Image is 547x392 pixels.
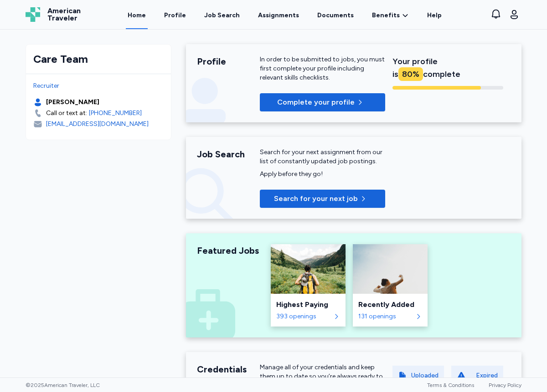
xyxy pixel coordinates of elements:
div: Highest Paying [276,299,340,310]
div: Uploaded [411,371,439,380]
a: Home [126,1,148,29]
div: Profile [197,55,260,68]
div: 80 % [398,67,423,81]
div: Care Team [33,52,164,66]
span: American Traveler [47,7,81,22]
img: Recently Added [353,244,428,294]
div: Recently Added [358,299,422,310]
span: Complete your profile [277,97,355,108]
span: Benefits [372,11,400,20]
div: 131 openings [358,312,413,321]
div: Call or text at: [46,109,87,118]
div: Manage all of your credentials and keep them up to date so you’re always ready to be submitted to... [260,363,385,390]
div: Apply before they go! [260,170,385,179]
div: Job Search [197,148,260,161]
button: Search for your next job [260,190,385,208]
div: Job Search [204,11,240,20]
div: Your profile is complete [392,55,503,80]
div: Credentials [197,363,260,376]
div: [EMAIL_ADDRESS][DOMAIN_NAME] [46,120,149,129]
div: 393 openings [276,312,331,321]
a: Highest PayingHighest Paying393 openings [271,244,346,327]
div: Featured Jobs [197,244,260,257]
div: Expired [476,371,498,380]
a: Terms & Conditions [427,382,474,388]
a: [PHONE_NUMBER] [89,109,142,118]
a: Privacy Policy [489,382,521,388]
div: In order to be submitted to jobs, you must first complete your profile including relevant skills ... [260,55,385,82]
a: Recently AddedRecently Added131 openings [353,244,428,327]
button: Complete your profile [260,93,385,111]
div: Recruiter [33,81,164,90]
span: © 2025 American Traveler, LLC [26,382,100,389]
div: [PERSON_NAME] [46,98,99,107]
span: Search for your next job [274,193,358,204]
a: Benefits [372,11,409,20]
img: Highest Paying [271,244,346,294]
img: Logo [26,7,40,22]
div: Search for your next assignment from our list of constantly updated job postings. [260,148,385,166]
